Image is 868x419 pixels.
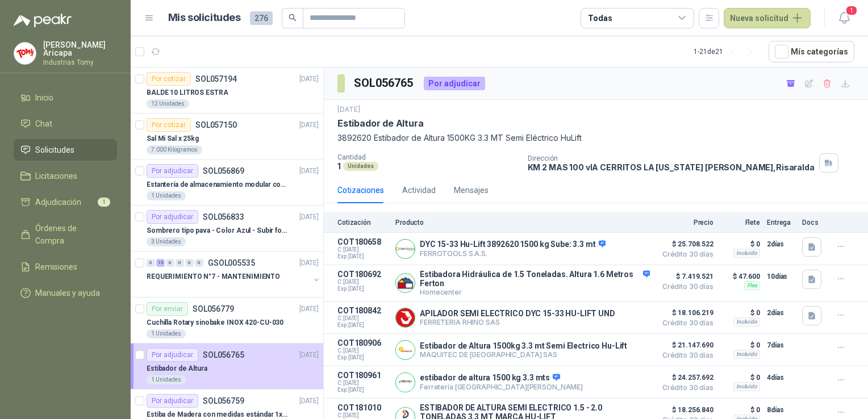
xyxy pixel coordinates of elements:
[299,212,319,223] p: [DATE]
[131,68,323,114] a: Por cotizarSOL057194[DATE] BALDE 10 LITROS ESTRA12 Unidades
[147,237,186,246] div: 3 Unidades
[147,210,198,224] div: Por adjudicar
[35,144,74,156] span: Solicitudes
[767,338,795,352] p: 7 días
[767,237,795,251] p: 2 días
[185,259,194,267] div: 0
[43,41,117,57] p: [PERSON_NAME] Aricapa
[147,179,288,190] p: Estantería de almacenamiento modular con organizadores abiertos
[657,352,713,359] span: Crédito 30 días
[337,338,389,347] p: COT180906
[420,373,583,383] p: estibador de altura 1500 kg 3.3 mts
[131,298,323,343] a: Por enviarSOL056779[DATE] Cuchilla Rotary sinobake INOX 420-CU-0301 Unidades
[337,184,384,196] div: Cotizaciones
[402,184,436,196] div: Actividad
[767,306,795,320] p: 2 días
[724,8,811,28] button: Nueva solicitud
[733,249,760,258] div: Incluido
[420,309,615,318] p: APILADOR SEMI ELECTRICO DYC 15-33 HU-LIFT UND
[694,43,759,61] div: 1 - 21 de 21
[337,237,389,246] p: COT180658
[131,160,323,206] a: Por adjudicarSOL056869[DATE] Estantería de almacenamiento modular con organizadores abiertos1 Uni...
[250,11,273,25] span: 276
[657,384,713,391] span: Crédito 30 días
[420,318,615,326] p: FERRETERIA RHINO SAS
[657,237,713,251] span: $ 25.708.522
[35,91,53,104] span: Inicio
[845,5,858,16] span: 1
[195,259,203,267] div: 0
[733,382,760,391] div: Incluido
[14,14,72,27] img: Logo peakr
[147,317,283,328] p: Cuchilla Rotary sinobake INOX 420-CU-030
[147,164,198,178] div: Por adjudicar
[147,256,321,292] a: 0 15 0 0 0 0 GSOL005535[DATE] REQUERIMIENTO N°7 - MANTENIMIENTO
[131,343,323,389] a: Por adjudicarSOL056765[DATE] Estibador de Altura1 Unidades
[657,338,713,352] span: $ 21.147.690
[720,237,760,251] p: $ 0
[657,251,713,258] span: Crédito 30 días
[35,170,77,182] span: Licitaciones
[147,87,228,98] p: BALDE 10 LITROS ESTRA
[769,41,854,62] button: Mís categorías
[35,261,77,273] span: Remisiones
[337,104,360,115] p: [DATE]
[299,258,319,269] p: [DATE]
[299,120,319,131] p: [DATE]
[147,348,198,362] div: Por adjudicar
[14,87,117,108] a: Inicio
[767,219,795,227] p: Entrega
[720,371,760,384] p: $ 0
[176,259,184,267] div: 0
[14,191,117,213] a: Adjudicación1
[420,341,627,350] p: Estibador de Altura 1500kg 3.3 mt Semi Electrico Hu-Lift
[14,256,117,278] a: Remisiones
[147,133,199,144] p: Sal Mi Sal x 25kg
[396,240,415,258] img: Company Logo
[193,305,234,313] p: SOL056779
[657,283,713,290] span: Crédito 30 días
[343,162,378,171] div: Unidades
[195,121,237,129] p: SOL057150
[147,99,189,108] div: 12 Unidades
[147,259,155,267] div: 0
[720,270,760,283] p: $ 47.600
[337,354,389,361] span: Exp: [DATE]
[168,10,241,26] h1: Mis solicitudes
[203,213,244,221] p: SOL056833
[147,145,202,154] div: 7.000 Kilogramos
[14,139,117,161] a: Solicitudes
[528,162,815,172] p: KM 2 MAS 100 vIA CERRITOS LA [US_STATE] [PERSON_NAME] , Risaralda
[337,153,519,161] p: Cantidad
[354,74,415,92] h3: SOL056765
[299,74,319,85] p: [DATE]
[744,281,760,290] div: Flex
[420,288,650,296] p: Homecenter
[420,240,606,250] p: DYC 15-33 Hu-Lift 3892620 1500 kg Sube: 3.3 mt
[528,154,815,162] p: Dirección
[767,403,795,417] p: 8 días
[420,249,606,258] p: FERROTOOLS S.A.S.
[147,72,191,86] div: Por cotizar
[337,118,424,129] p: Estibador de Altura
[203,167,244,175] p: SOL056869
[131,206,323,252] a: Por adjudicarSOL056833[DATE] Sombrero tipo pava - Color Azul - Subir foto3 Unidades
[420,383,583,391] p: Ferretería [GEOGRAPHIC_DATA][PERSON_NAME]
[195,75,237,83] p: SOL057194
[396,308,415,327] img: Company Logo
[420,270,650,288] p: Estibadora Hidráulica de 1.5 Toneladas. Altura 1.6 Metros Ferton
[720,219,760,227] p: Flete
[337,161,341,171] p: 1
[337,286,389,292] span: Exp: [DATE]
[147,118,191,132] div: Por cotizar
[767,270,795,283] p: 10 días
[657,270,713,283] span: $ 7.419.521
[337,412,389,419] span: C: [DATE]
[147,329,186,338] div: 1 Unidades
[337,371,389,380] p: COT180961
[299,396,319,407] p: [DATE]
[35,287,100,299] span: Manuales y ayuda
[337,347,389,354] span: C: [DATE]
[396,274,415,292] img: Company Logo
[337,306,389,315] p: COT180842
